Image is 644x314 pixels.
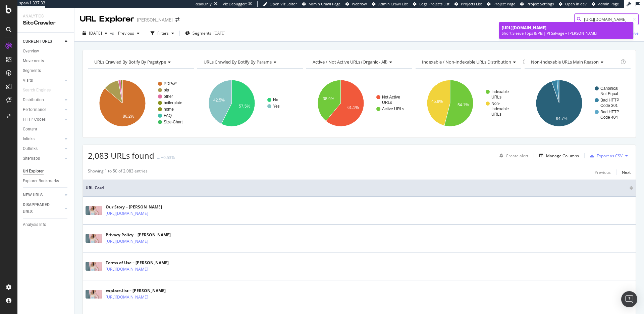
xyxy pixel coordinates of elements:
a: Overview [23,48,69,55]
a: Segments [23,67,69,74]
a: [URL][DOMAIN_NAME]Short Sleeve Tops & PJs | PJ Salvage – [PERSON_NAME] [499,22,633,39]
div: Manage Columns [546,153,579,159]
div: NEW URLS [23,192,43,199]
div: Url Explorer [23,168,44,175]
div: Visits [23,77,33,84]
text: URLs [491,95,501,100]
svg: A chart. [88,74,193,132]
img: main image [86,206,102,215]
a: Movements [23,57,69,65]
a: [URL][DOMAIN_NAME] [106,294,148,301]
button: Manage Columns [537,152,579,160]
span: Open in dev [565,1,587,6]
div: Filters [157,30,169,36]
span: Indexable / Non-Indexable URLs distribution [422,59,511,65]
button: Previous [595,168,611,176]
text: 86.2% [123,114,134,119]
text: Indexable [491,107,509,111]
div: Overview [23,48,39,55]
text: Active URLs [382,107,404,111]
a: NEW URLS [23,192,63,199]
span: Logs Projects List [419,1,449,6]
a: Content [23,126,69,133]
h4: Non-Indexable URLs Main Reason [530,56,619,67]
div: Movements [23,57,44,65]
text: Not Equal [600,91,618,96]
text: FAQ [164,113,172,118]
div: arrow-right-arrow-left [175,17,179,22]
span: URLs Crawled By Botify By pagetype [94,59,166,65]
div: Inlinks [23,135,35,143]
div: SiteCrawler [23,19,69,27]
a: Distribution [23,96,63,104]
div: Segments [23,67,41,74]
div: Sitemaps [23,155,40,162]
div: Search Engines [23,87,51,94]
text: Size-Chart [164,120,183,124]
span: Admin Page [598,1,619,6]
div: ReadOnly: [195,1,213,7]
a: Project Settings [520,1,554,7]
div: Short Sleeve Tops & PJs | PJ Salvage – [PERSON_NAME] [502,31,631,36]
div: Our Story – [PERSON_NAME] [106,204,177,210]
a: Performance [23,106,63,113]
a: Projects List [454,1,482,7]
text: 57.5% [239,104,250,109]
span: Project Page [493,1,515,6]
button: Filters [148,28,177,39]
div: URL Explorer [80,13,134,25]
span: Admin Crawl Page [309,1,340,6]
span: 2,083 URLs found [88,150,154,161]
svg: A chart. [525,74,630,132]
text: 54.1% [458,103,469,107]
div: Viz Debugger: [223,1,247,7]
text: Bad HTTP [600,98,619,103]
h4: Active / Not Active URLs [311,56,406,67]
div: Save [630,30,639,36]
text: Non- [491,101,500,106]
a: Outlinks [23,145,63,152]
button: Segments[DATE] [182,28,228,39]
text: 94.7% [556,116,568,121]
text: Indexable [491,89,509,94]
svg: A chart. [416,74,521,132]
a: Search Engines [23,87,57,94]
a: Url Explorer [23,168,69,175]
span: [URL][DOMAIN_NAME] [502,25,546,31]
div: Terms of Use – [PERSON_NAME] [106,260,177,266]
button: Export as CSV [587,150,623,161]
div: explore-list – [PERSON_NAME] [106,288,177,294]
a: DISAPPEARED URLS [23,201,63,215]
a: Admin Crawl List [372,1,408,7]
span: Active / Not Active URLs (organic - all) [313,59,387,65]
a: Project Page [487,1,515,7]
a: Inlinks [23,135,63,143]
text: plp [164,88,169,92]
a: HTTP Codes [23,116,63,123]
text: 45.9% [431,99,443,104]
img: main image [86,234,102,243]
a: Explorer Bookmarks [23,178,69,185]
span: Open Viz Editor [270,1,297,6]
span: Webflow [352,1,367,6]
text: 42.5% [213,98,225,103]
img: main image [86,290,102,299]
span: Project Settings [527,1,554,6]
div: DISAPPEARED URLS [23,201,57,215]
text: boilerplate [164,101,182,105]
img: main image [86,262,102,271]
text: 61.1% [347,105,359,110]
span: Segments [193,30,211,36]
svg: A chart. [197,74,302,132]
span: 2025 Sep. 14th [89,30,102,36]
a: Admin Crawl Page [302,1,340,7]
text: Yes [273,104,280,109]
button: [DATE] [80,28,110,39]
a: Open Viz Editor [263,1,297,7]
text: URLs [382,100,392,105]
div: Content [23,126,37,133]
div: Performance [23,106,46,113]
div: A chart. [306,74,411,132]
